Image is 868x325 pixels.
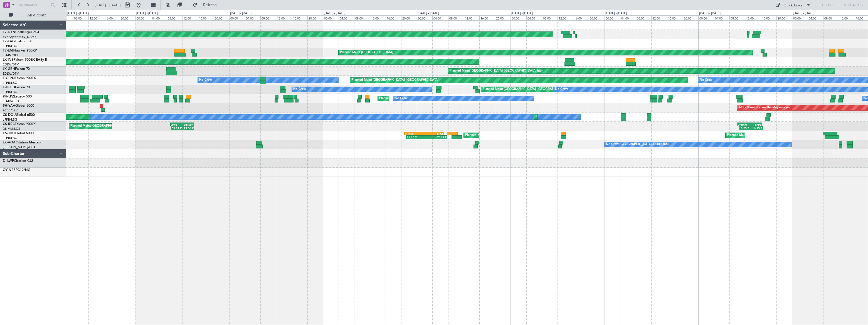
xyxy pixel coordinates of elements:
div: Planned Maint [GEOGRAPHIC_DATA] ([GEOGRAPHIC_DATA]) [536,113,623,121]
a: LFMN/NCE [3,53,19,57]
div: 12:00 [370,15,386,20]
a: LX-GBHFalcon 7X [3,67,30,71]
div: 08:00 [260,15,276,20]
div: 16:00 [198,15,213,20]
div: [DATE] - [DATE] [511,11,533,16]
div: 16:00 [386,15,401,20]
div: 04:00 [808,15,823,20]
div: 15:06 Z [183,126,194,130]
a: 9H-YAAGlobal 5000 [3,104,34,107]
a: CS-DOUGlobal 6500 [3,113,35,117]
span: F-HECD [3,86,15,89]
div: 00:00 [135,15,151,20]
a: LX-AOACitation Mustang [3,141,43,144]
a: LFPB/LBG [3,44,17,48]
button: Refresh [190,1,223,9]
div: 07:45 Z [426,136,446,139]
div: 20:00 [589,15,604,20]
span: T7-DYN [3,31,15,34]
span: LX-INB [3,58,14,62]
div: LPCS [424,132,444,135]
input: Trip Number [17,1,49,9]
div: No Crew [GEOGRAPHIC_DATA] (Dublin Intl) [606,140,669,149]
div: No Crew [293,85,306,94]
span: OY-NBS [3,168,16,172]
div: 04:00 [245,15,260,20]
div: Planned Maint [GEOGRAPHIC_DATA] ([GEOGRAPHIC_DATA]) [352,76,439,84]
div: AOG Maint Brazzaville (Maya-maya) [739,104,790,112]
div: 04:00 [620,15,636,20]
div: Planned Maint [GEOGRAPHIC_DATA] ([GEOGRAPHIC_DATA]) [70,122,158,130]
div: [DATE] - [DATE] [324,11,345,16]
a: CS-JHHGlobal 6000 [3,132,34,135]
div: Planned Maint [GEOGRAPHIC_DATA] ([GEOGRAPHIC_DATA] Intl) [450,67,542,75]
div: 20:00 [401,15,417,20]
div: [DATE] - [DATE] [67,11,89,16]
a: LX-INBFalcon 900EX EASy II [3,58,47,62]
div: 12:00 [276,15,292,20]
div: [DATE] - [DATE] [793,11,814,16]
div: 12:00 [464,15,479,20]
div: 08:00 [354,15,370,20]
div: 00:00 [792,15,808,20]
div: 20:00 [495,15,511,20]
div: No Crew [199,76,212,84]
div: 12:00 [558,15,573,20]
a: DNMM/LOS [3,127,20,131]
a: LFPB/LBG [3,118,17,122]
div: [DATE] - [DATE] [605,11,627,16]
div: Planned Maint [GEOGRAPHIC_DATA] [340,48,393,57]
div: KRNO [405,132,424,135]
div: 04:00 [714,15,729,20]
a: [PERSON_NAME]/QSA [3,145,36,149]
div: 00:00 [417,15,432,20]
div: No Crew [700,76,712,84]
span: T7-EMI [3,49,14,52]
div: DNMM [738,123,749,126]
div: LFPB [171,123,182,126]
div: 16:00 [479,15,495,20]
div: No Crew [555,85,568,94]
div: [DATE] - [DATE] [230,11,251,16]
span: F-GPNJ [3,77,15,80]
a: T7-EAGLFalcon 8X [3,40,32,43]
div: 16:00 [667,15,682,20]
div: 09:11 Z [172,126,183,130]
a: EVRA/[PERSON_NAME] [3,35,37,39]
div: 08:00 [729,15,745,20]
span: All Aircraft [14,13,59,17]
div: LFPB [749,123,761,126]
a: D-ILWPCitation CJ2 [3,159,33,163]
div: 20:00 [776,15,792,20]
div: 12:00 [839,15,855,20]
div: 16:00 [761,15,776,20]
span: [DATE] - [DATE] [95,3,121,8]
div: 08:00 [448,15,464,20]
div: Planned Maint [GEOGRAPHIC_DATA] ([GEOGRAPHIC_DATA]) [483,85,570,94]
div: 00:00 [698,15,714,20]
a: F-HECDFalcon 7X [3,86,30,89]
div: 04:00 [339,15,354,20]
div: 12:00 [88,15,104,20]
div: Planned Maint Nice ([GEOGRAPHIC_DATA]) [379,94,441,103]
div: [DATE] - [DATE] [136,11,158,16]
div: Quick Links [783,3,802,8]
a: T7-EMIHawker 900XP [3,49,37,52]
span: Refresh [198,3,222,7]
div: No Crew [395,94,408,103]
div: 16:00 [573,15,589,20]
div: 16:00 [104,15,120,20]
div: 16:35 Z [751,126,763,130]
div: Planned Maint [GEOGRAPHIC_DATA] ([GEOGRAPHIC_DATA]) [727,131,815,140]
div: 08:00 [636,15,651,20]
div: 21:20 Z [407,136,426,139]
span: D-ILWP [3,159,14,163]
div: 04:00 [526,15,542,20]
a: 9H-LPZLegacy 500 [3,95,32,98]
span: T7-EAGL [3,40,16,43]
a: T7-DYNChallenger 604 [3,31,39,34]
div: 00:00 [323,15,339,20]
div: 08:00 [73,15,88,20]
a: EDLW/DTM [3,72,19,76]
a: OY-NBSPC12/NG [3,168,30,172]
